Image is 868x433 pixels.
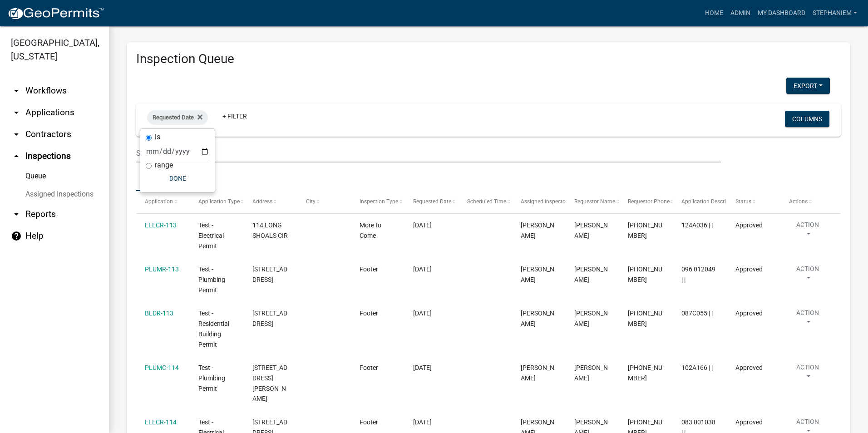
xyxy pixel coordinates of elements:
[789,198,808,205] span: Actions
[735,418,763,426] span: Approved
[673,191,726,213] datatable-header-cell: Application Description
[789,308,826,331] button: Action
[789,220,826,243] button: Action
[735,221,763,229] span: Approved
[458,191,512,213] datatable-header-cell: Scheduled Time
[574,310,608,327] span: Angela Waldroup
[413,364,432,371] span: 01/07/2022
[574,364,608,382] span: Angela Waldroup
[198,310,229,348] span: Test - Residential Building Permit
[785,111,829,127] button: Columns
[146,170,209,187] button: Done
[726,191,780,213] datatable-header-cell: Status
[413,266,432,273] span: 01/05/2022
[780,191,834,213] datatable-header-cell: Actions
[521,266,554,283] span: Jay Johnston
[145,221,177,229] a: ELECR-113
[145,310,173,317] a: BLDR-113
[360,418,378,426] span: Footer
[145,198,173,205] span: Application
[145,364,179,371] a: PLUMC-114
[619,191,673,213] datatable-header-cell: Requestor Phone
[628,221,662,239] span: 706-485-2776
[574,266,608,283] span: Angela Waldroup
[413,418,432,426] span: 01/07/2022
[11,129,22,140] i: arrow_drop_down
[628,310,662,327] span: 706-485-2776
[155,162,173,169] label: range
[681,266,715,283] span: 096 012049 | |
[566,191,619,213] datatable-header-cell: Requestor Name
[681,221,713,229] span: 124A036 | |
[252,266,287,283] span: 195 ALEXANDER LAKES DR
[252,198,272,205] span: Address
[701,5,727,22] a: Home
[145,266,179,273] a: PLUMR-113
[198,221,224,250] span: Test - Electrical Permit
[789,363,826,385] button: Action
[198,266,225,294] span: Test - Plumbing Permit
[252,310,287,327] span: 115 S CAY DR
[243,191,297,213] datatable-header-cell: Address
[360,310,378,317] span: Footer
[11,209,22,220] i: arrow_drop_down
[789,264,826,287] button: Action
[11,231,22,241] i: help
[145,418,177,426] a: ELECR-114
[351,191,404,213] datatable-header-cell: Inspection Type
[136,191,190,213] datatable-header-cell: Application
[360,221,381,239] span: More to Come
[735,364,763,371] span: Approved
[11,85,22,96] i: arrow_drop_down
[809,5,861,22] a: StephanieM
[155,133,160,141] label: is
[413,198,451,205] span: Requested Date
[136,144,721,162] input: Search for inspections
[306,198,316,205] span: City
[467,198,506,205] span: Scheduled Time
[628,266,662,283] span: 706-485-2776
[252,221,288,239] span: 114 LONG SHOALS CIR
[413,221,432,229] span: 01/05/2022
[512,191,566,213] datatable-header-cell: Assigned Inspector
[735,310,763,317] span: Approved
[628,364,662,382] span: 706-485-2776
[521,221,554,239] span: Casey Mason
[681,198,739,205] span: Application Description
[190,191,243,213] datatable-header-cell: Application Type
[727,5,754,22] a: Admin
[136,51,841,67] h3: Inspection Queue
[735,266,763,273] span: Approved
[215,108,254,124] a: + Filter
[153,114,194,121] span: Requested Date
[628,198,670,205] span: Requestor Phone
[360,266,378,273] span: Footer
[136,162,162,192] a: Data
[297,191,351,213] datatable-header-cell: City
[404,191,458,213] datatable-header-cell: Requested Date
[521,364,554,382] span: Jay Johnston
[754,5,809,22] a: My Dashboard
[521,310,554,327] span: Jay Johnston
[360,364,378,371] span: Footer
[360,198,398,205] span: Inspection Type
[252,364,287,402] span: 161 SAMMONS PKWY
[198,364,225,392] span: Test - Plumbing Permit
[786,78,830,94] button: Export
[11,151,22,162] i: arrow_drop_up
[681,364,713,371] span: 102A166 | |
[521,198,567,205] span: Assigned Inspector
[735,198,751,205] span: Status
[11,107,22,118] i: arrow_drop_down
[574,198,615,205] span: Requestor Name
[198,198,240,205] span: Application Type
[681,310,713,317] span: 087C055 | |
[413,310,432,317] span: 01/06/2022
[574,221,608,239] span: Kenteria Williams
